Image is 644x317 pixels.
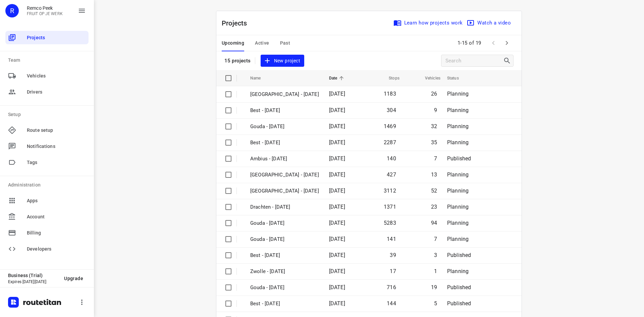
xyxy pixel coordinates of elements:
[503,57,513,65] div: Search
[329,252,345,258] span: [DATE]
[27,229,86,236] span: Billing
[250,300,319,308] p: Best - Thursday
[222,39,244,47] span: Upcoming
[447,204,469,210] span: Planning
[431,220,437,226] span: 94
[250,74,270,82] span: Name
[250,155,319,163] p: Ambius - Monday
[250,235,319,243] p: Gouda - Friday
[447,155,471,162] span: Published
[387,107,396,113] span: 304
[250,187,319,195] p: Zwolle - Monday
[329,123,345,129] span: [DATE]
[64,276,83,281] span: Upgrade
[250,123,319,130] p: Gouda - Tuesday
[27,143,86,150] span: Notifications
[434,107,437,113] span: 9
[384,220,396,226] span: 5283
[380,74,399,82] span: Stops
[434,236,437,242] span: 7
[447,91,469,97] span: Planning
[329,74,346,82] span: Date
[447,284,471,290] span: Published
[390,268,396,274] span: 17
[447,123,469,129] span: Planning
[280,39,290,47] span: Past
[59,272,89,284] button: Upgrade
[387,236,396,242] span: 141
[447,139,469,146] span: Planning
[8,181,89,189] p: Administration
[434,268,437,274] span: 1
[447,220,469,226] span: Planning
[27,213,86,220] span: Account
[27,197,86,204] span: Apps
[5,69,89,83] div: Vehicles
[387,155,396,162] span: 140
[250,107,319,114] p: Best - Tuesday
[27,89,86,96] span: Drivers
[431,139,437,146] span: 35
[5,4,19,17] div: R
[8,273,59,278] p: Business (Trial)
[8,279,59,284] p: Expires [DATE][DATE]
[5,31,89,44] div: Projects
[27,34,86,41] span: Projects
[447,188,469,194] span: Planning
[447,268,469,274] span: Planning
[431,91,437,97] span: 26
[250,268,319,275] p: Zwolle - Friday
[431,123,437,129] span: 32
[329,107,345,113] span: [DATE]
[250,219,319,227] p: Gouda - Monday
[329,91,345,97] span: [DATE]
[5,85,89,99] div: Drivers
[329,171,345,178] span: [DATE]
[250,139,319,147] p: Best - Monday
[329,139,345,146] span: [DATE]
[250,284,319,292] p: Gouda - Thursday
[265,57,300,65] span: New project
[250,91,319,98] p: Zwolle - Wednesday
[27,5,63,11] p: Remco Peek
[5,156,89,169] div: Tags
[431,284,437,290] span: 19
[434,300,437,307] span: 5
[5,123,89,137] div: Route setup
[329,188,345,194] span: [DATE]
[434,155,437,162] span: 7
[27,159,86,166] span: Tags
[5,194,89,207] div: Apps
[5,226,89,240] div: Billing
[390,252,396,258] span: 39
[250,203,319,211] p: Drachten - Monday
[27,246,86,253] span: Developers
[255,39,269,47] span: Active
[384,204,396,210] span: 1371
[384,139,396,146] span: 2287
[447,252,471,258] span: Published
[224,58,251,64] p: 15 projects
[447,171,469,178] span: Planning
[434,252,437,258] span: 3
[8,57,89,64] p: Team
[261,55,304,67] button: New project
[387,300,396,307] span: 144
[329,300,345,307] span: [DATE]
[447,300,471,307] span: Published
[27,72,86,80] span: Vehicles
[384,91,396,97] span: 1183
[8,111,89,118] p: Setup
[329,220,345,226] span: [DATE]
[447,74,468,82] span: Status
[384,188,396,194] span: 3112
[447,107,469,113] span: Planning
[431,188,437,194] span: 52
[445,56,503,66] input: Search projects
[250,171,319,179] p: Antwerpen - Monday
[431,171,437,178] span: 13
[222,18,253,28] p: Projects
[27,127,86,134] span: Route setup
[250,252,319,259] p: Best - Friday
[387,171,396,178] span: 427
